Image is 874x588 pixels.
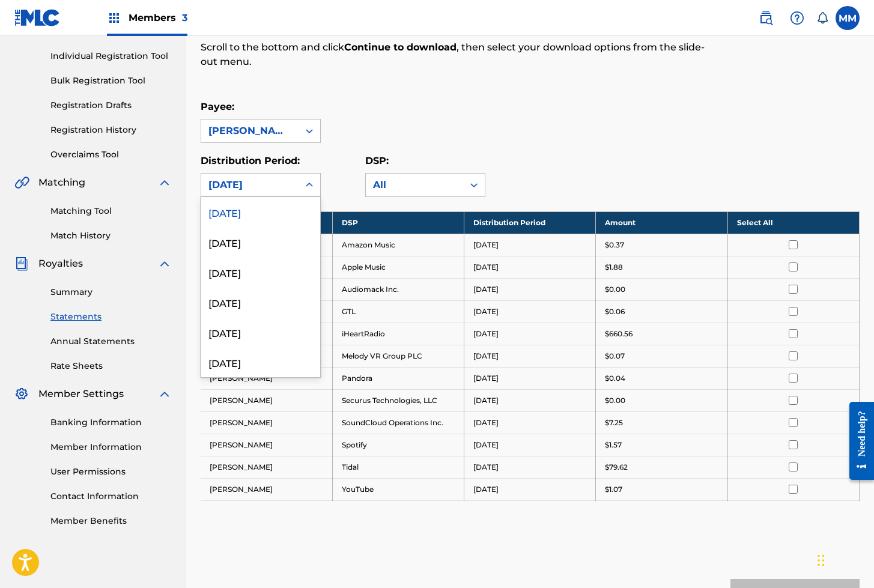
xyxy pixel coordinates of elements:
[50,205,172,217] a: Matching Tool
[107,11,121,25] img: Top Rightsholders
[201,456,332,478] td: [PERSON_NAME]
[605,351,625,362] p: $0.07
[464,256,596,278] td: [DATE]
[14,387,29,401] img: Member Settings
[790,11,804,25] img: help
[332,256,464,278] td: Apple Music
[50,311,172,323] a: Statements
[605,484,622,495] p: $1.07
[50,416,172,429] a: Banking Information
[201,367,332,389] td: [PERSON_NAME]
[50,335,172,348] a: Annual Statements
[50,99,172,112] a: Registration Drafts
[50,515,172,527] a: Member Benefits
[201,40,708,69] p: Scroll to the bottom and click , then select your download options from the slide-out menu.
[50,124,172,136] a: Registration History
[332,278,464,300] td: Audiomack Inc.
[464,234,596,256] td: [DATE]
[332,211,464,234] th: DSP
[157,256,172,271] img: expand
[50,465,172,478] a: User Permissions
[201,155,300,166] label: Distribution Period:
[605,329,633,339] p: $660.56
[605,440,622,450] p: $1.57
[332,389,464,411] td: Securus Technologies, LLC
[840,393,874,489] iframe: Resource Center
[754,6,778,30] a: Public Search
[605,284,625,295] p: $0.00
[464,278,596,300] td: [DATE]
[464,345,596,367] td: [DATE]
[38,387,124,401] span: Member Settings
[14,175,29,190] img: Matching
[14,9,61,26] img: MLC Logo
[836,6,860,30] div: User Menu
[464,478,596,500] td: [DATE]
[332,345,464,367] td: Melody VR Group PLC
[157,387,172,401] img: expand
[50,148,172,161] a: Overclaims Tool
[727,211,859,234] th: Select All
[464,456,596,478] td: [DATE]
[50,360,172,372] a: Rate Sheets
[605,306,625,317] p: $0.06
[344,41,457,53] strong: Continue to download
[157,175,172,190] img: expand
[332,234,464,256] td: Amazon Music
[373,178,456,192] div: All
[201,257,320,287] div: [DATE]
[365,155,389,166] label: DSP:
[464,367,596,389] td: [DATE]
[464,211,596,234] th: Distribution Period
[596,211,727,234] th: Amount
[464,300,596,323] td: [DATE]
[464,411,596,434] td: [DATE]
[605,240,624,250] p: $0.37
[129,11,187,25] span: Members
[332,411,464,434] td: SoundCloud Operations Inc.
[201,197,320,227] div: [DATE]
[464,434,596,456] td: [DATE]
[332,478,464,500] td: YouTube
[816,12,828,24] div: Notifications
[50,229,172,242] a: Match History
[14,256,29,271] img: Royalties
[201,317,320,347] div: [DATE]
[785,6,809,30] div: Help
[201,478,332,500] td: [PERSON_NAME]
[208,178,291,192] div: [DATE]
[605,462,628,473] p: $79.62
[201,227,320,257] div: [DATE]
[50,490,172,503] a: Contact Information
[201,101,234,112] label: Payee:
[759,11,773,25] img: search
[208,124,291,138] div: [PERSON_NAME]
[332,300,464,323] td: GTL
[50,50,172,62] a: Individual Registration Tool
[605,373,625,384] p: $0.04
[605,417,623,428] p: $7.25
[50,286,172,299] a: Summary
[332,323,464,345] td: iHeartRadio
[50,74,172,87] a: Bulk Registration Tool
[201,389,332,411] td: [PERSON_NAME]
[201,287,320,317] div: [DATE]
[182,12,187,23] span: 3
[332,434,464,456] td: Spotify
[332,456,464,478] td: Tidal
[50,441,172,453] a: Member Information
[605,395,625,406] p: $0.00
[464,389,596,411] td: [DATE]
[201,411,332,434] td: [PERSON_NAME]
[332,367,464,389] td: Pandora
[464,323,596,345] td: [DATE]
[201,347,320,377] div: [DATE]
[201,434,332,456] td: [PERSON_NAME]
[605,262,623,273] p: $1.88
[814,530,874,588] iframe: Chat Widget
[38,256,83,271] span: Royalties
[38,175,85,190] span: Matching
